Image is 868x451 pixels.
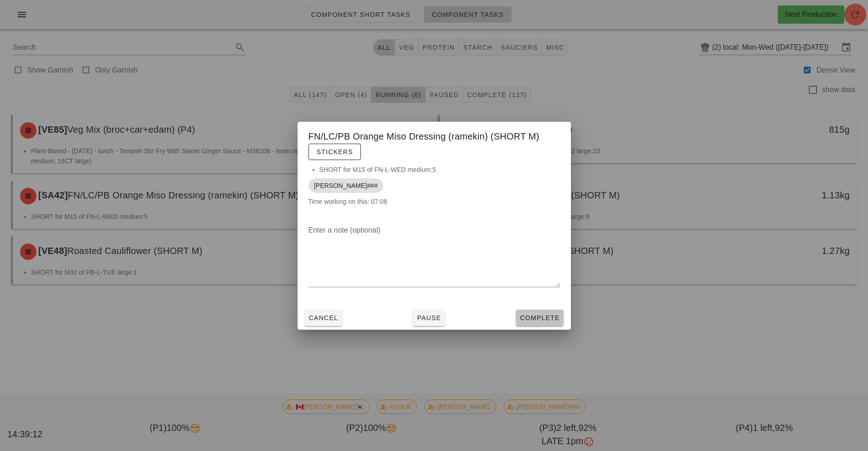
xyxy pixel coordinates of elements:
div: Time working on this: 07:08 [298,165,571,216]
button: Stickers [308,144,361,160]
span: Cancel [308,314,339,321]
span: Complete [519,314,560,321]
span: [PERSON_NAME]### [314,178,378,193]
button: Complete [516,310,563,326]
span: Pause [416,314,441,321]
button: Cancel [305,310,342,326]
li: SHORT for M15 of FN-L-WED medium:5 [319,165,560,175]
span: Stickers [316,148,353,156]
div: FN/LC/PB Orange Miso Dressing (ramekin) (SHORT M) [298,122,571,165]
button: Pause [413,310,445,326]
